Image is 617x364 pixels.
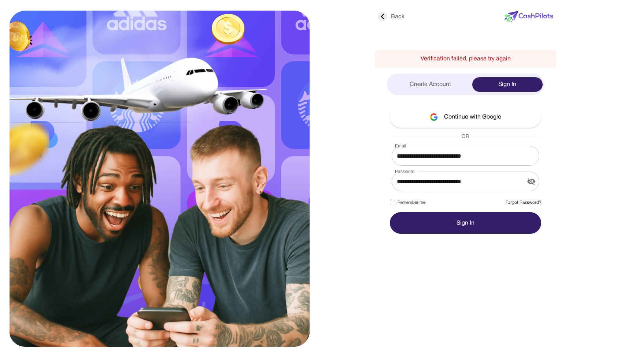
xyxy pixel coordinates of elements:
[506,199,541,206] a: Forgot Password?
[378,12,404,21] div: Back
[375,50,556,68] div: Verification failed, please try again
[505,11,553,23] img: new-logo.svg
[390,212,541,234] button: Sign In
[390,200,395,205] input: Remember me
[472,77,543,92] div: Sign In
[395,168,415,175] label: Password
[430,113,438,121] img: google-logo.svg
[390,106,541,128] button: Continue with Google
[524,174,539,189] button: hide the password
[390,199,425,206] label: Remember me
[10,11,310,347] img: sing-in.svg
[592,339,610,357] iframe: Intercom live chat
[459,133,472,140] span: OR
[395,143,406,149] label: Email
[388,77,472,92] div: Create Account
